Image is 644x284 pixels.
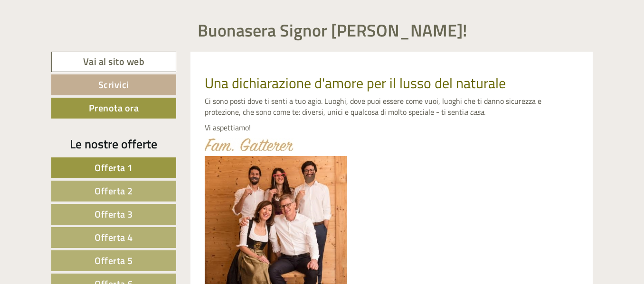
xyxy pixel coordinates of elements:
em: casa [470,106,484,118]
img: image [205,138,294,151]
div: Le nostre offerte [51,135,176,153]
span: Offerta 1 [95,160,133,175]
span: Offerta 2 [95,183,133,198]
p: Vi aspettiamo! [205,122,579,133]
a: Vai al sito web [51,52,176,72]
h1: Buonasera Signor [PERSON_NAME]! [198,21,467,40]
a: Prenota ora [51,98,176,119]
span: Offerta 5 [95,253,133,268]
a: Scrivici [51,74,176,95]
span: Una dichiarazione d'amore per il lusso del naturale [205,72,506,94]
span: Offerta 3 [95,207,133,221]
p: Ci sono posti dove ti senti a tuo agio. Luoghi, dove puoi essere come vuoi, luoghi che ti danno s... [205,96,579,118]
em: a [464,106,468,118]
span: Offerta 4 [95,230,133,245]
